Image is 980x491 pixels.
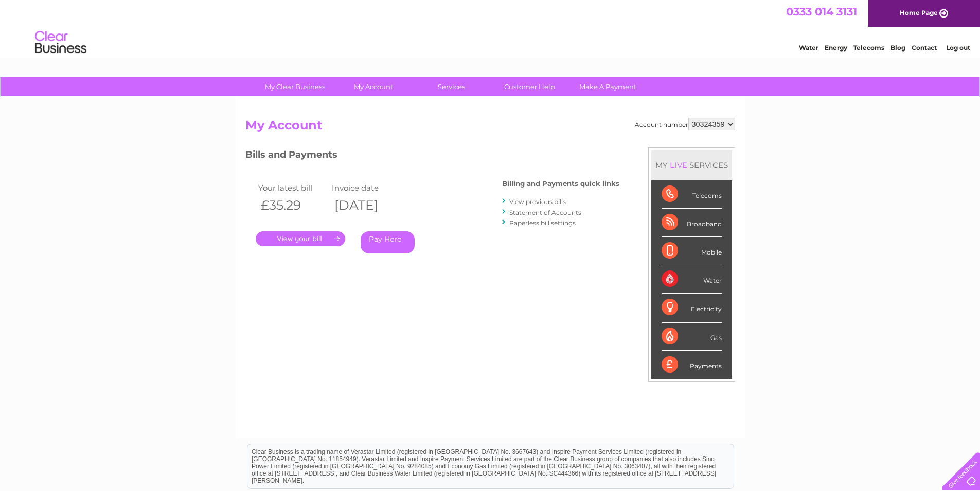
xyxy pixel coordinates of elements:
[247,6,734,50] div: Clear Business is a trading name of Verastar Limited (registered in [GEOGRAPHIC_DATA] No. 3667643...
[853,44,884,52] a: Telecoms
[662,180,722,209] div: Telecoms
[662,323,722,351] div: Gas
[799,44,818,52] a: Water
[256,231,345,246] a: .
[662,265,722,294] div: Water
[509,219,576,227] a: Paperless bill settings
[662,294,722,322] div: Electricity
[331,77,416,96] a: My Account
[635,118,735,130] div: Account number
[946,44,970,52] a: Log out
[253,77,337,96] a: My Clear Business
[651,150,732,180] div: MY SERVICES
[825,44,847,52] a: Energy
[329,181,403,195] td: Invoice date
[329,195,403,216] th: [DATE]
[662,351,722,379] div: Payments
[245,118,735,138] h2: My Account
[361,231,415,253] a: Pay Here
[502,180,619,188] h4: Billing and Payments quick links
[256,195,330,216] th: £35.29
[409,77,494,96] a: Services
[509,209,581,216] a: Statement of Accounts
[245,147,619,165] h3: Bills and Payments
[256,181,330,195] td: Your latest bill
[662,237,722,265] div: Mobile
[509,198,566,206] a: View previous bills
[786,5,857,18] a: 0333 014 3131
[565,77,650,96] a: Make A Payment
[34,27,87,58] img: logo.png
[662,209,722,237] div: Broadband
[890,44,905,52] a: Blog
[912,44,937,52] a: Contact
[487,77,572,96] a: Customer Help
[668,160,689,170] div: LIVE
